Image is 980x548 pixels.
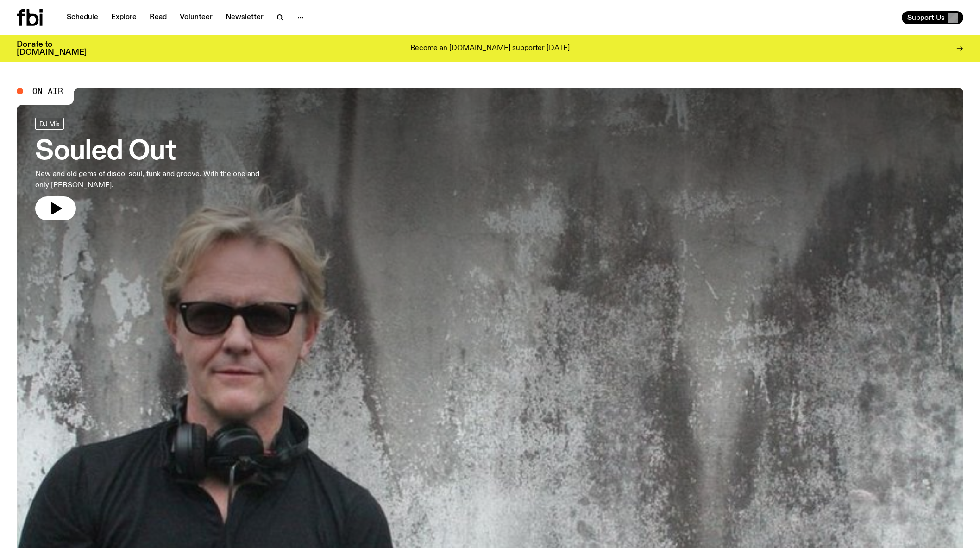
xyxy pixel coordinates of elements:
a: Schedule [61,11,104,24]
p: New and old gems of disco, soul, funk and groove. With the one and only [PERSON_NAME]. [35,169,272,191]
p: Become an [DOMAIN_NAME] supporter [DATE] [410,44,570,53]
a: Souled OutNew and old gems of disco, soul, funk and groove. With the one and only [PERSON_NAME]. [35,118,272,220]
a: Newsletter [220,11,269,24]
a: Explore [106,11,142,24]
h3: Donate to [DOMAIN_NAME] [17,41,87,57]
a: Volunteer [174,11,218,24]
span: DJ Mix [39,120,60,127]
a: DJ Mix [35,118,64,130]
a: Read [144,11,172,24]
span: Support Us [907,13,945,22]
span: On Air [32,87,63,95]
button: Support Us [902,11,963,24]
h3: Souled Out [35,139,272,165]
